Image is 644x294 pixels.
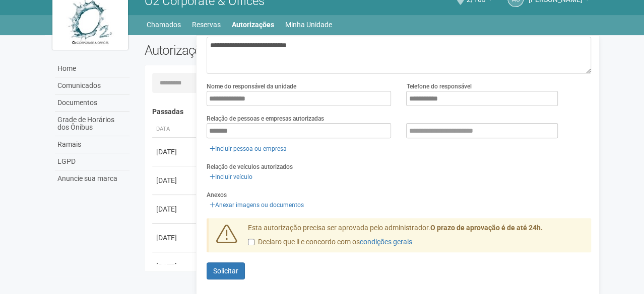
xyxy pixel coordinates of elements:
div: Esta autorização precisa ser aprovada pelo administrador. [240,223,591,252]
label: Anexos [207,190,227,200]
a: Autorizações [232,18,274,32]
div: [DATE] [156,261,194,271]
button: Solicitar [207,262,245,279]
div: [DATE] [156,147,194,157]
strong: O prazo de aprovação é de até 24h. [430,224,543,232]
a: Anexar imagens ou documentos [207,200,307,211]
label: Nome do responsável da unidade [207,82,296,91]
a: Home [55,60,130,77]
a: Chamados [147,18,181,32]
a: Incluir pessoa ou empresa [207,143,290,154]
a: condições gerais [360,238,412,246]
label: Telefone do responsável [406,82,471,91]
a: Reservas [192,18,221,32]
span: Solicitar [213,267,238,275]
a: LGPD [55,153,130,170]
div: [DATE] [156,175,194,185]
th: Data [152,121,198,138]
input: Declaro que li e concordo com oscondições gerais [248,239,254,245]
label: Relação de pessoas e empresas autorizadas [207,114,324,123]
a: Ramais [55,136,130,153]
h2: Autorizações [145,43,360,58]
label: Relação de veículos autorizados [207,162,293,171]
a: Documentos [55,94,130,112]
a: Grade de Horários dos Ônibus [55,112,130,136]
div: [DATE] [156,204,194,214]
a: Comunicados [55,77,130,94]
label: Declaro que li e concordo com os [248,237,412,247]
a: Anuncie sua marca [55,170,130,187]
a: Incluir veículo [207,171,255,182]
div: [DATE] [156,233,194,243]
h4: Passadas [152,108,584,116]
a: Minha Unidade [285,18,332,32]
